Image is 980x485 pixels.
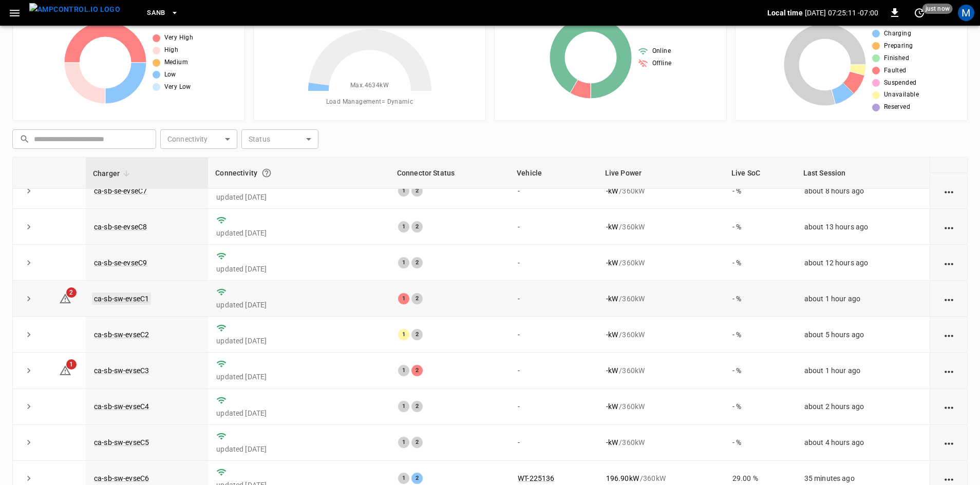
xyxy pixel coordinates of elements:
a: ca-sb-sw-evseC1 [92,293,151,305]
td: about 1 hour ago [796,281,930,317]
td: - % [724,389,796,425]
p: - kW [606,437,618,448]
td: - [510,317,598,353]
span: 1 [66,359,77,370]
span: Charger [93,167,133,180]
a: ca-sb-sw-evseC2 [94,331,149,339]
span: Low [164,70,176,80]
div: / 360 kW [606,258,716,268]
button: expand row [21,255,36,270]
span: Max. 4634 kW [350,81,389,91]
span: Load Management = Dynamic [326,97,413,107]
div: 2 [411,437,423,448]
div: profile-icon [958,5,974,21]
td: - [510,245,598,281]
div: action cell options [943,329,955,340]
span: just now [922,4,953,14]
p: updated [DATE] [216,408,382,418]
p: [DATE] 07:25:11 -07:00 [805,8,878,18]
span: Finished [884,53,909,64]
div: / 360 kW [606,473,716,483]
div: 1 [398,221,409,232]
td: - [510,353,598,389]
div: 2 [411,401,423,412]
th: Connector Status [390,158,510,189]
td: - [510,281,598,317]
span: Medium [164,57,188,68]
div: 1 [398,329,409,340]
td: about 4 hours ago [796,425,930,461]
div: / 360 kW [606,186,716,196]
div: 1 [398,185,409,197]
span: Unavailable [884,90,919,100]
td: about 2 hours ago [796,389,930,425]
p: - kW [606,401,618,412]
p: updated [DATE] [216,444,382,454]
span: SanB [147,7,165,19]
div: 2 [411,293,423,304]
td: - [510,173,598,209]
p: - kW [606,365,618,376]
button: Connection between the charger and our software. [257,164,276,182]
div: 2 [411,473,423,484]
span: Offline [652,59,672,69]
th: Live Power [598,158,724,189]
div: 1 [398,401,409,412]
td: about 12 hours ago [796,245,930,281]
p: - kW [606,222,618,232]
p: Local time [767,8,803,18]
div: 1 [398,257,409,268]
div: action cell options [943,258,955,268]
td: - % [724,353,796,389]
span: Charging [884,29,911,39]
a: WT-225136 [518,474,554,482]
span: Very Low [164,82,191,92]
div: action cell options [943,186,955,196]
div: / 360 kW [606,401,716,412]
div: 1 [398,437,409,448]
div: action cell options [943,365,955,376]
p: - kW [606,258,618,268]
div: action cell options [943,401,955,412]
a: ca-sb-se-evseC9 [94,259,147,267]
p: 196.90 kW [606,473,639,483]
button: expand row [21,399,36,414]
span: Faulted [884,66,907,76]
div: / 360 kW [606,329,716,340]
p: updated [DATE] [216,192,382,202]
a: ca-sb-se-evseC7 [94,187,147,195]
div: / 360 kW [606,437,716,448]
img: ampcontrol.io logo [29,3,120,16]
td: about 8 hours ago [796,173,930,209]
td: - [510,425,598,461]
td: about 1 hour ago [796,353,930,389]
a: ca-sb-sw-evseC3 [94,366,149,375]
td: about 5 hours ago [796,317,930,353]
button: expand row [21,291,36,306]
div: action cell options [943,222,955,232]
span: Reserved [884,102,910,112]
p: updated [DATE] [216,228,382,238]
td: - % [724,317,796,353]
button: SanB [143,3,183,23]
div: 1 [398,365,409,376]
td: about 13 hours ago [796,209,930,245]
button: expand row [21,327,36,342]
div: 2 [411,185,423,197]
button: expand row [21,183,36,199]
td: - [510,209,598,245]
a: ca-sb-se-evseC8 [94,223,147,231]
a: ca-sb-sw-evseC6 [94,474,149,482]
div: 2 [411,221,423,232]
div: / 360 kW [606,294,716,304]
div: / 360 kW [606,365,716,376]
td: - % [724,245,796,281]
p: - kW [606,294,618,304]
span: Online [652,46,671,56]
div: Connectivity [215,164,383,182]
div: action cell options [943,473,955,483]
button: expand row [21,363,36,378]
td: - % [724,209,796,245]
div: 2 [411,257,423,268]
td: - % [724,281,796,317]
